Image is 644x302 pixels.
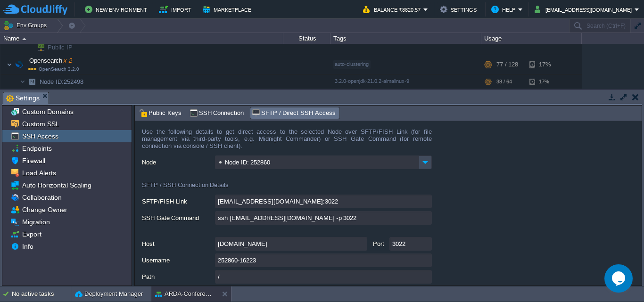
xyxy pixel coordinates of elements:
div: 17% [529,74,560,89]
button: Import [159,4,194,15]
button: Settings [440,4,479,15]
a: Custom Domains [20,107,75,116]
label: Path [142,270,214,282]
label: Port [370,237,388,249]
img: AMDAwAAAACH5BAEAAAAALAAAAAABAAEAAAICRAEAOw== [13,55,26,74]
a: Firewall [20,156,47,165]
img: AMDAwAAAACH5BAEAAAAALAAAAAABAAEAAAICRAEAOw== [20,74,25,89]
span: auto-clustering [335,61,369,67]
span: SSH Connection [190,108,244,118]
button: Marketplace [203,4,254,15]
button: New Environment [85,4,150,15]
label: Host [142,237,214,249]
a: SSH Access [20,132,60,140]
button: Balance ₹8820.57 [363,4,423,15]
span: x 2 [62,57,72,64]
div: Status [284,33,330,44]
img: CloudJiffy [3,4,67,16]
span: SFTP / Direct SSH Access [252,108,335,118]
div: Usage [482,33,581,44]
iframe: chat widget [604,264,635,293]
span: Settings [6,92,40,104]
label: Username [142,253,214,265]
span: Node ID: [40,78,64,85]
a: Public IP [47,44,74,51]
div: Tags [331,33,481,44]
label: Node [142,155,214,167]
a: Endpoints [20,144,53,153]
div: Name [1,33,283,44]
img: AMDAwAAAACH5BAEAAAAALAAAAAABAAEAAAICRAEAOw== [22,38,26,40]
button: ARDA-Conference-DB [155,289,215,299]
div: Use the following details to get direct access to the selected Node over SFTP/FISH Link (for file... [142,128,432,155]
label: SSH Gate Command [142,211,214,223]
div: No active tasks [12,286,71,302]
a: Export [20,230,43,238]
div: 77 / 128 [496,55,518,74]
button: Deployment Manager [75,289,143,299]
a: Collaboration [20,193,63,202]
label: SFTP/FISH Link [142,195,214,206]
button: [EMAIL_ADDRESS][DOMAIN_NAME] [535,4,635,15]
span: 3.2.0-openjdk-21.0.2-almalinux-9 [335,78,409,84]
a: Node ID:252498 [39,78,85,86]
a: Change Owner [20,205,69,214]
img: AMDAwAAAACH5BAEAAAAALAAAAAABAAEAAAICRAEAOw== [25,74,39,89]
button: Env Groups [3,19,50,32]
img: AMDAwAAAACH5BAEAAAAALAAAAAABAAEAAAICRAEAOw== [7,55,12,74]
a: Auto Horizontal Scaling [20,181,93,189]
a: Info [20,242,35,251]
div: SFTP / SSH Connection Details [142,172,432,195]
span: OpenSearch 3.2.0 [28,66,79,72]
div: 17% [529,55,560,74]
img: AMDAwAAAACH5BAEAAAAALAAAAAABAAEAAAICRAEAOw== [31,40,44,55]
span: 252498 [39,78,85,86]
a: Custom SSL [20,120,61,128]
span: Opensearch [28,57,73,65]
button: Help [491,4,518,15]
div: 38 / 64 [496,74,512,89]
a: Opensearchx 2OpenSearch 3.2.0 [28,57,73,64]
a: Migration [20,218,51,226]
a: Load Alerts [20,169,58,177]
span: Public IP [47,40,74,55]
img: AMDAwAAAACH5BAEAAAAALAAAAAABAAEAAAICRAEAOw== [25,40,31,55]
span: Public Keys [139,108,182,118]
